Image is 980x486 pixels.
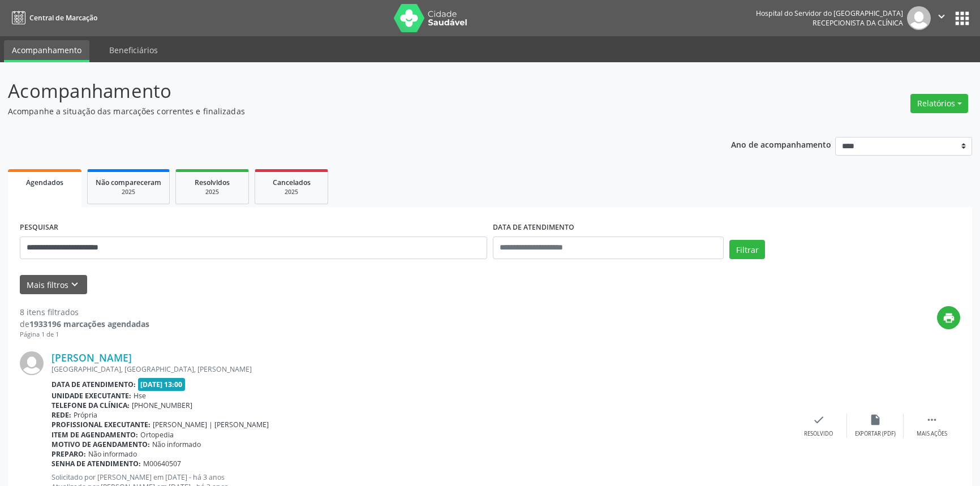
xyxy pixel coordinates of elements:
[68,278,81,291] i: keyboard_arrow_down
[51,449,86,459] b: Preparo:
[937,306,960,329] button: print
[813,18,903,28] span: Recepcionista da clínica
[926,414,938,426] i: 
[869,414,882,426] i: insert_drive_file
[20,219,58,236] label: PESQUISAR
[26,178,63,187] span: Agendados
[731,137,831,151] p: Ano de acompanhamento
[134,391,146,401] span: Hse
[153,420,269,429] span: [PERSON_NAME] | [PERSON_NAME]
[96,178,161,187] span: Não compareceram
[943,312,955,324] i: print
[132,401,192,410] span: [PHONE_NUMBER]
[138,378,186,391] span: [DATE] 13:00
[51,410,71,420] b: Rede:
[4,40,89,62] a: Acompanhamento
[51,430,138,440] b: Item de agendamento:
[140,430,174,440] span: Ortopedia
[20,275,87,295] button: Mais filtroskeyboard_arrow_down
[729,240,765,259] button: Filtrar
[51,459,141,468] b: Senha de atendimento:
[910,94,968,113] button: Relatórios
[74,410,97,420] span: Própria
[935,10,948,23] i: 
[20,306,149,318] div: 8 itens filtrados
[51,420,151,429] b: Profissional executante:
[756,8,903,18] div: Hospital do Servidor do [GEOGRAPHIC_DATA]
[51,401,130,410] b: Telefone da clínica:
[8,105,683,117] p: Acompanhe a situação das marcações correntes e finalizadas
[29,319,149,329] strong: 1933196 marcações agendadas
[917,430,947,438] div: Mais ações
[88,449,137,459] span: Não informado
[20,351,44,375] img: img
[184,188,240,196] div: 2025
[8,8,97,27] a: Central de Marcação
[952,8,972,28] button: apps
[143,459,181,468] span: M00640507
[8,77,683,105] p: Acompanhamento
[20,330,149,339] div: Página 1 de 1
[20,318,149,330] div: de
[51,351,132,364] a: [PERSON_NAME]
[855,430,896,438] div: Exportar (PDF)
[51,364,790,374] div: [GEOGRAPHIC_DATA], [GEOGRAPHIC_DATA], [PERSON_NAME]
[813,414,825,426] i: check
[152,440,201,449] span: Não informado
[907,6,931,30] img: img
[804,430,833,438] div: Resolvido
[51,440,150,449] b: Motivo de agendamento:
[51,380,136,389] b: Data de atendimento:
[51,391,131,401] b: Unidade executante:
[101,40,166,60] a: Beneficiários
[29,13,97,23] span: Central de Marcação
[931,6,952,30] button: 
[493,219,574,236] label: DATA DE ATENDIMENTO
[96,188,161,196] div: 2025
[273,178,311,187] span: Cancelados
[195,178,230,187] span: Resolvidos
[263,188,320,196] div: 2025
